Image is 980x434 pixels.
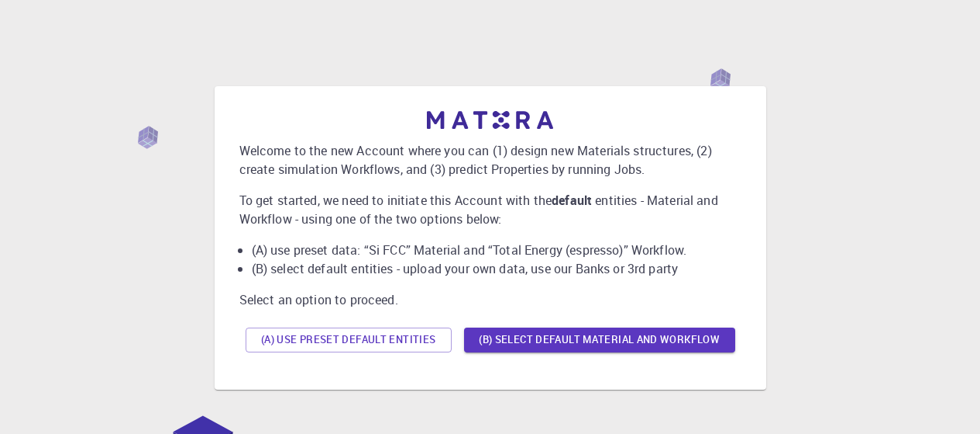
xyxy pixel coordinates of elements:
[252,259,741,278] li: (B) select default entities - upload your own data, use our Banks or 3rd party
[246,328,452,352] button: (A) Use preset default entities
[552,192,592,209] b: default
[239,191,741,228] p: To get started, we need to initiate this Account with the entities - Material and Workflow - usin...
[252,241,741,259] li: (A) use preset data: “Si FCC” Material and “Total Energy (espresso)” Workflow.
[239,290,741,309] p: Select an option to proceed.
[464,328,735,352] button: (B) Select default material and workflow
[427,111,554,129] img: logo
[239,141,741,179] p: Welcome to the new Account where you can (1) design new Materials structures, (2) create simulati...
